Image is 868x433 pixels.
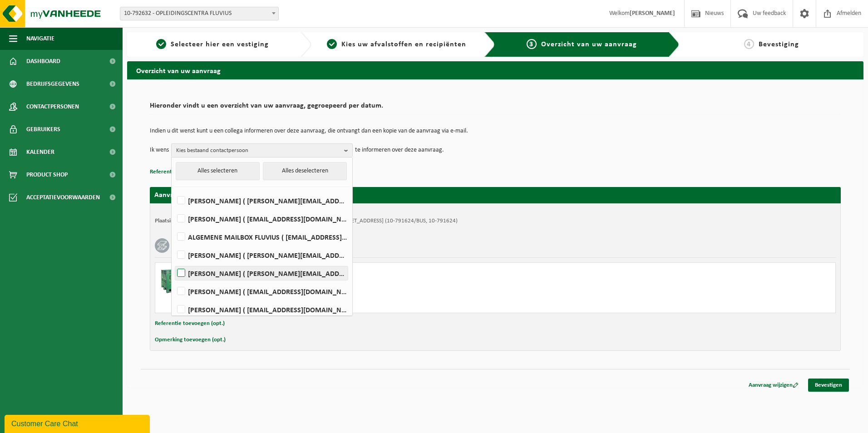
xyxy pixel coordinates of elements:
[120,7,278,20] span: 10-792632 - OPLEIDINGSCENTRA FLUVIUS
[759,41,799,48] span: Bevestiging
[808,379,849,392] a: Bevestigen
[175,266,348,280] label: [PERSON_NAME] ( [PERSON_NAME][EMAIL_ADDRESS][DOMAIN_NAME] )
[132,39,293,50] a: 1Selecteer hier een vestiging
[155,218,194,224] strong: Plaatsingsadres:
[120,7,279,20] span: 10-792632 - OPLEIDINGSCENTRA FLUVIUS
[26,73,79,95] span: Bedrijfsgegevens
[175,194,348,207] label: [PERSON_NAME] ( [PERSON_NAME][EMAIL_ADDRESS][DOMAIN_NAME] )
[341,41,466,48] span: Kies uw afvalstoffen en recipiënten
[26,27,54,50] span: Navigatie
[171,143,353,157] button: Kies bestaand contactpersoon
[150,143,169,157] p: Ik wens
[26,141,54,163] span: Kalender
[175,230,348,244] label: ALGEMENE MAILBOX FLUVIUS ( [EMAIL_ADDRESS][DOMAIN_NAME] )
[160,267,187,295] img: PB-HB-1400-HPE-GN-01.png
[127,61,863,79] h2: Overzicht van uw aanvraag
[355,143,444,157] p: te informeren over deze aanvraag.
[150,128,841,134] p: Indien u dit wenst kunt u een collega informeren over deze aanvraag, die ontvangt dan een kopie v...
[176,162,260,180] button: Alles selecteren
[5,413,152,433] iframe: chat widget
[196,301,532,308] div: Aantal leveren: 1
[175,248,348,262] label: [PERSON_NAME] ( [PERSON_NAME][EMAIL_ADDRESS][DOMAIN_NAME] )
[527,39,537,49] span: 3
[176,144,340,157] span: Kies bestaand contactpersoon
[26,186,100,209] span: Acceptatievoorwaarden
[26,95,79,118] span: Contactpersonen
[175,212,348,226] label: [PERSON_NAME] ( [EMAIL_ADDRESS][DOMAIN_NAME] )
[150,102,841,114] h2: Hieronder vindt u een overzicht van uw aanvraag, gegroepeerd per datum.
[26,50,60,73] span: Dashboard
[171,41,269,48] span: Selecteer hier een vestiging
[26,163,68,186] span: Product Shop
[196,294,532,301] div: Aantal ophalen : 1
[263,162,347,180] button: Alles deselecteren
[742,379,805,392] a: Aanvraag wijzigen
[150,166,220,178] button: Referentie toevoegen (opt.)
[327,39,337,49] span: 2
[316,39,478,50] a: 2Kies uw afvalstoffen en recipiënten
[26,118,60,141] span: Gebruikers
[175,303,348,316] label: [PERSON_NAME] ( [EMAIL_ADDRESS][DOMAIN_NAME] )
[155,334,226,346] button: Opmerking toevoegen (opt.)
[154,192,222,199] strong: Aanvraag voor [DATE]
[630,10,675,17] strong: [PERSON_NAME]
[175,285,348,298] label: [PERSON_NAME] ( [EMAIL_ADDRESS][DOMAIN_NAME] )
[541,41,637,48] span: Overzicht van uw aanvraag
[156,39,166,49] span: 1
[155,318,225,330] button: Referentie toevoegen (opt.)
[196,282,532,289] div: Ophalen en plaatsen lege
[744,39,754,49] span: 4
